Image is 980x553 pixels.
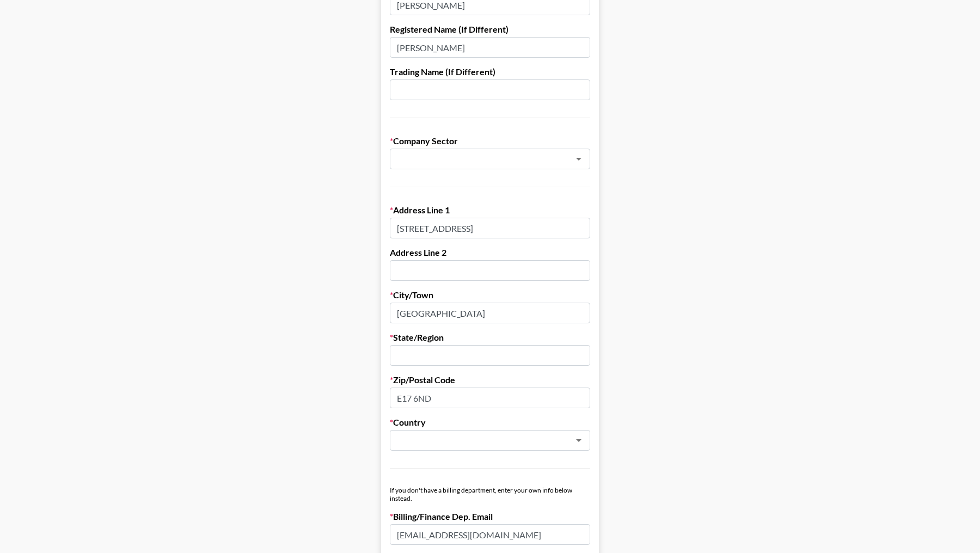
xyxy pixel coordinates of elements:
label: Address Line 2 [390,247,590,258]
label: State/Region [390,332,590,343]
label: Registered Name (If Different) [390,24,590,35]
label: Company Sector [390,136,590,146]
label: Address Line 1 [390,205,590,216]
label: Billing/Finance Dep. Email [390,511,590,522]
button: Open [571,433,586,448]
label: Country [390,417,590,428]
label: Trading Name (If Different) [390,66,590,77]
label: City/Town [390,290,590,300]
button: Open [571,151,586,167]
div: If you don't have a billing department, enter your own info below instead. [390,486,590,502]
label: Zip/Postal Code [390,374,590,385]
